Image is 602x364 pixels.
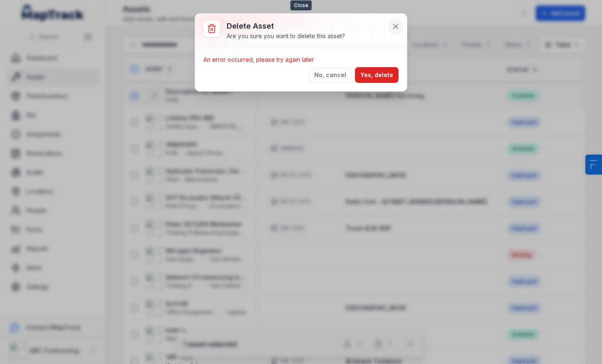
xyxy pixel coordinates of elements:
button: No, cancel [309,67,352,83]
div: Are you sure you want to delete this asset? [227,32,345,40]
p: An error occurred, please try again later [203,56,399,64]
span: Close [291,0,312,10]
h3: Delete asset [227,20,345,32]
button: Yes, delete [355,67,399,83]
